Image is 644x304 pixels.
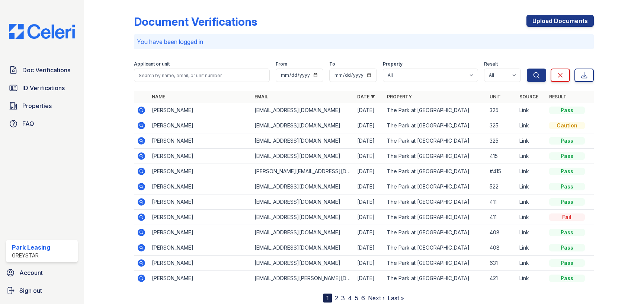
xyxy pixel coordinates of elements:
div: Pass [549,183,585,190]
a: Doc Verifications [6,63,78,77]
div: Greystar [12,252,50,259]
td: [EMAIL_ADDRESS][DOMAIN_NAME] [251,225,354,240]
div: Pass [549,168,585,175]
td: [EMAIL_ADDRESS][DOMAIN_NAME] [251,240,354,256]
label: Result [484,61,498,67]
a: 2 [335,294,338,302]
td: [EMAIL_ADDRESS][DOMAIN_NAME] [251,149,354,164]
a: 5 [355,294,358,302]
div: Pass [549,198,585,206]
td: [DATE] [354,194,384,210]
div: Caution [549,122,585,129]
td: [PERSON_NAME] [149,164,251,179]
a: Upload Documents [526,15,594,27]
a: Date ▼ [357,94,375,99]
a: ID Verifications [6,80,78,95]
td: Link [516,149,546,164]
a: Source [519,94,538,99]
a: Result [549,94,567,99]
td: 411 [487,194,516,210]
td: The Park at [GEOGRAPHIC_DATA] [384,194,487,210]
td: [EMAIL_ADDRESS][DOMAIN_NAME] [251,103,354,118]
a: 4 [348,294,352,302]
td: [DATE] [354,179,384,194]
td: Link [516,210,546,225]
td: [EMAIL_ADDRESS][PERSON_NAME][DOMAIN_NAME] [251,271,354,286]
td: The Park at [GEOGRAPHIC_DATA] [384,210,487,225]
td: Link [516,194,546,210]
div: 1 [323,294,332,303]
td: Link [516,103,546,118]
a: Next › [368,294,385,302]
td: [DATE] [354,225,384,240]
td: [EMAIL_ADDRESS][DOMAIN_NAME] [251,210,354,225]
span: ID Verifications [22,83,65,92]
a: FAQ [6,116,78,131]
td: The Park at [GEOGRAPHIC_DATA] [384,133,487,149]
td: [DATE] [354,271,384,286]
td: [EMAIL_ADDRESS][DOMAIN_NAME] [251,194,354,210]
td: The Park at [GEOGRAPHIC_DATA] [384,149,487,164]
td: 408 [487,225,516,240]
span: Properties [22,101,52,110]
td: [EMAIL_ADDRESS][DOMAIN_NAME] [251,118,354,133]
td: Link [516,225,546,240]
td: The Park at [GEOGRAPHIC_DATA] [384,256,487,271]
td: Link [516,271,546,286]
div: Pass [549,275,585,282]
a: Name [152,94,165,99]
a: Properties [6,98,78,113]
td: Link [516,256,546,271]
td: 411 [487,210,516,225]
a: Sign out [3,283,81,298]
td: Link [516,164,546,179]
td: [PERSON_NAME] [149,256,251,271]
label: Property [383,61,403,67]
a: Property [387,94,412,99]
td: [DATE] [354,133,384,149]
td: 408 [487,240,516,256]
td: Link [516,133,546,149]
div: Document Verifications [134,15,257,28]
td: Link [516,240,546,256]
a: 3 [341,294,345,302]
td: The Park at [GEOGRAPHIC_DATA] [384,225,487,240]
td: 325 [487,103,516,118]
label: From [276,61,287,67]
img: CE_Logo_Blue-a8612792a0a2168367f1c8372b55b34899dd931a85d93a1a3d3e32e68fde9ad4.png [3,24,81,39]
td: 631 [487,256,516,271]
label: To [329,61,335,67]
td: [DATE] [354,103,384,118]
span: Sign out [19,286,42,295]
td: [PERSON_NAME] [149,271,251,286]
td: The Park at [GEOGRAPHIC_DATA] [384,271,487,286]
td: 325 [487,133,516,149]
input: Search by name, email, or unit number [134,69,270,82]
td: [PERSON_NAME] [149,118,251,133]
td: The Park at [GEOGRAPHIC_DATA] [384,240,487,256]
td: [PERSON_NAME] [149,179,251,194]
span: Doc Verifications [22,66,70,75]
td: [PERSON_NAME] [149,103,251,118]
a: Unit [490,94,501,99]
td: [PERSON_NAME] [149,194,251,210]
div: Fail [549,213,585,221]
td: [EMAIL_ADDRESS][DOMAIN_NAME] [251,256,354,271]
td: Link [516,179,546,194]
span: FAQ [22,119,34,128]
td: [EMAIL_ADDRESS][DOMAIN_NAME] [251,179,354,194]
div: Pass [549,107,585,114]
td: [DATE] [354,256,384,271]
td: 421 [487,271,516,286]
a: Last » [388,294,404,302]
td: [DATE] [354,118,384,133]
a: Account [3,265,81,280]
td: The Park at [GEOGRAPHIC_DATA] [384,164,487,179]
td: [PERSON_NAME][EMAIL_ADDRESS][DOMAIN_NAME] [251,164,354,179]
td: 325 [487,118,516,133]
td: [EMAIL_ADDRESS][DOMAIN_NAME] [251,133,354,149]
div: Pass [549,137,585,145]
td: [DATE] [354,210,384,225]
td: [DATE] [354,240,384,256]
